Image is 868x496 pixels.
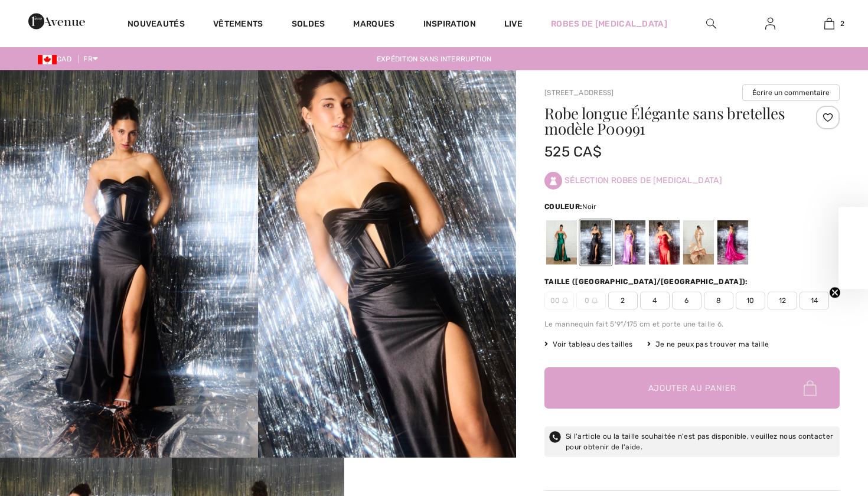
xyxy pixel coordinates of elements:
[544,162,840,199] div: Sélection robes de [MEDICAL_DATA]
[704,292,733,309] span: 8
[742,84,840,101] button: Écrire un commentaire
[504,18,523,30] a: Live
[544,292,574,309] span: 00
[736,292,765,309] span: 10
[765,17,775,31] img: Mes infos
[28,9,85,33] img: 1ère Avenue
[800,292,829,309] span: 14
[840,18,844,29] span: 2
[576,292,606,309] span: 0
[551,18,667,30] a: Robes de [MEDICAL_DATA]
[128,19,185,31] a: Nouveautés
[544,106,791,136] h1: Robe longue Élégante sans bretelles modèle P00991
[717,220,748,265] div: Rose
[838,207,868,289] div: Close teaser
[829,287,841,299] button: Close teaser
[544,203,582,211] span: Couleur:
[38,55,57,64] img: Canadian Dollar
[544,339,633,350] span: Voir tableau des tailles
[546,220,577,265] div: Emerald
[292,19,325,31] a: Soldes
[544,89,614,97] a: [STREET_ADDRESS]
[608,292,638,309] span: 2
[38,55,76,63] span: CAD
[824,17,834,31] img: Mon panier
[544,143,602,160] span: 525 CA$
[640,292,670,309] span: 4
[592,298,598,304] img: ring-m.svg
[615,220,645,265] div: Lilas
[549,431,561,443] img: phone
[768,292,797,309] span: 12
[544,172,562,190] img: Sélection robes de bal
[647,339,769,350] div: Je ne peux pas trouver ma taille
[544,276,750,287] div: Taille ([GEOGRAPHIC_DATA]/[GEOGRAPHIC_DATA]):
[672,292,701,309] span: 6
[544,319,840,329] div: Le mannequin fait 5'9"/175 cm et porte une taille 6.
[649,220,680,265] div: Rouge
[648,382,736,394] span: Ajouter au panier
[353,19,394,31] a: Marques
[683,220,714,265] div: Champagne
[706,17,716,31] img: recherche
[804,380,817,396] img: Bag.svg
[423,19,476,31] span: Inspiration
[800,17,858,31] a: 2
[544,367,840,409] button: Ajouter au panier
[562,298,568,304] img: ring-m.svg
[258,70,516,458] img: Robe Longue &Eacute;l&eacute;gante Sans Bretelles mod&egrave;le P00991. 2
[544,426,840,457] div: Si l'article ou la taille souhaitée n'est pas disponible, veuillez nous contacter pour obtenir de...
[580,220,611,265] div: Noir
[582,203,596,211] span: Noir
[756,17,785,31] a: Se connecter
[83,55,98,63] span: FR
[213,19,263,31] a: Vêtements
